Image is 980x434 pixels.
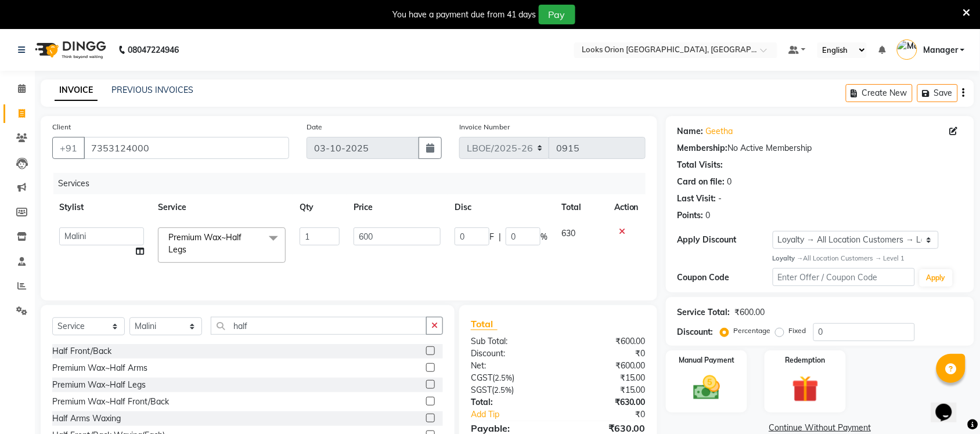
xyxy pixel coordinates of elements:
div: Last Visit: [678,193,716,205]
div: Apply Discount [678,234,773,246]
div: Premium Wax~Half Arms [52,362,147,374]
div: - [719,193,722,205]
div: Net: [462,360,559,372]
div: Card on file: [678,176,725,188]
th: Disc [448,194,554,220]
th: Service [151,194,293,220]
span: 2.5% [495,373,512,382]
button: Create New [846,84,913,102]
div: Coupon Code [678,272,773,284]
a: Geetha [706,125,733,138]
th: Qty [293,194,347,220]
label: Client [52,122,71,132]
div: ₹600.00 [735,306,765,319]
label: Redemption [786,355,826,366]
div: Service Total: [678,306,730,319]
div: Services [53,173,654,194]
div: 0 [706,209,711,222]
div: Total Visits: [678,159,723,171]
a: x [186,244,192,255]
th: Action [607,194,646,220]
span: Total [471,318,498,330]
div: ₹0 [574,408,654,421]
div: You have a payment due from 41 days [393,9,536,21]
span: F [489,231,494,243]
label: Fixed [789,325,806,336]
input: Search by Name/Mobile/Email/Code [84,137,289,159]
div: ₹600.00 [558,335,654,348]
div: No Active Membership [678,142,963,154]
span: CGST [471,372,492,383]
div: Membership: [678,142,728,154]
input: Enter Offer / Coupon Code [773,268,915,286]
div: 0 [727,176,732,188]
div: Points: [678,209,704,222]
th: Total [554,194,607,220]
span: 2.5% [494,385,511,395]
a: Add Tip [462,408,574,421]
span: Manager [923,44,958,56]
div: Discount: [678,326,714,338]
div: ₹600.00 [558,360,654,372]
div: ₹15.00 [558,372,654,384]
div: Premium Wax~Half Legs [52,379,146,391]
button: Apply [920,269,953,287]
a: INVOICE [55,80,98,101]
label: Invoice Number [459,122,510,132]
strong: Loyalty → [773,254,804,262]
button: Pay [539,5,575,24]
img: _gift.svg [784,372,827,406]
div: Name: [678,125,704,138]
div: ₹15.00 [558,384,654,396]
div: Half Front/Back [52,345,111,357]
div: Half Arms Waxing [52,413,121,425]
img: _cash.svg [685,372,729,403]
span: | [499,231,501,243]
th: Price [347,194,448,220]
div: ( ) [462,384,559,396]
label: Date [307,122,322,132]
button: Save [917,84,958,102]
label: Percentage [734,325,771,336]
iframe: chat widget [931,388,968,422]
label: Manual Payment [679,355,734,366]
img: logo [30,34,109,66]
div: Total: [462,396,559,408]
div: ₹0 [558,348,654,360]
div: Sub Total: [462,335,559,348]
input: Search or Scan [211,317,427,335]
a: PREVIOUS INVOICES [111,85,193,95]
div: Premium Wax~Half Front/Back [52,396,169,408]
b: 08047224946 [128,34,179,66]
div: All Location Customers → Level 1 [773,254,963,263]
img: Manager [897,39,917,60]
a: Continue Without Payment [668,422,972,434]
button: +91 [52,137,85,159]
span: SGST [471,385,492,395]
div: Discount: [462,348,559,360]
span: 630 [561,228,575,238]
th: Stylist [52,194,151,220]
div: ₹630.00 [558,396,654,408]
span: Premium Wax~Half Legs [168,232,242,255]
div: ( ) [462,372,559,384]
span: % [541,231,547,243]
